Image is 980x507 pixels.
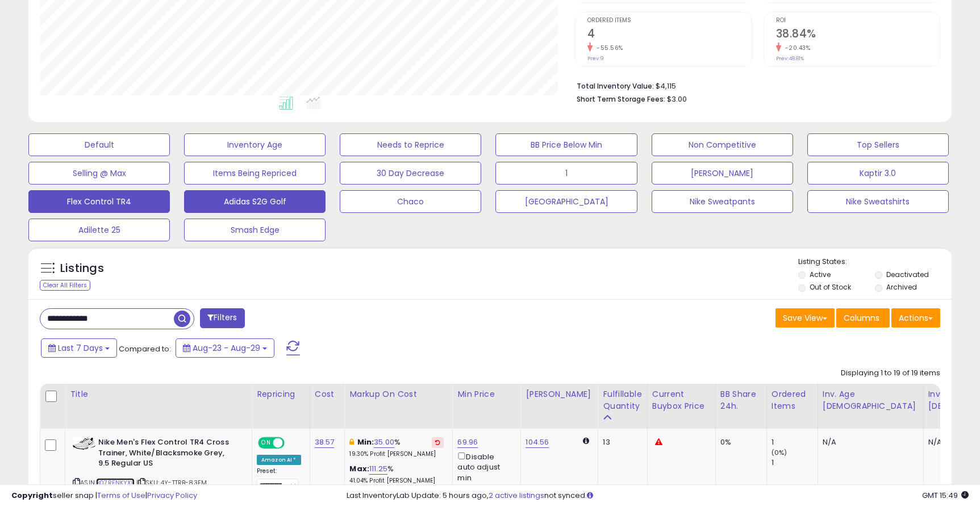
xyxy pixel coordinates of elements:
[495,190,637,213] button: [GEOGRAPHIC_DATA]
[652,388,711,412] div: Current Buybox Price
[315,437,335,448] a: 38.57
[345,384,453,429] th: The percentage added to the cost of goods (COGS) that forms the calculator for Min & Max prices.
[772,458,818,468] div: 1
[886,270,929,279] label: Deactivated
[147,490,197,501] a: Privacy Policy
[577,78,932,92] li: $4,115
[810,282,851,292] label: Out of Stock
[340,133,481,156] button: Needs to Reprice
[11,490,53,501] strong: Copyright
[886,282,917,292] label: Archived
[922,490,969,501] span: 2025-09-6 15:49 GMT
[97,490,145,501] a: Terms of Use
[720,437,758,447] div: 0%
[495,133,637,156] button: BB Price Below Min
[60,261,104,276] h5: Listings
[667,94,687,104] span: $3.00
[593,44,623,52] small: -55.56%
[357,437,374,447] b: Min:
[184,133,326,156] button: Inventory Age
[603,437,638,447] div: 13
[587,18,751,24] span: Ordered Items
[489,490,544,501] a: 2 active listings
[257,455,301,465] div: Amazon AI *
[457,388,516,400] div: Min Price
[781,44,811,52] small: -20.43%
[652,190,793,213] button: Nike Sweatpants
[836,308,890,328] button: Columns
[193,342,260,354] span: Aug-23 - Aug-29
[176,338,274,358] button: Aug-23 - Aug-29
[184,190,326,213] button: Adidas S2G Golf
[98,437,236,472] b: Nike Men's Flex Control TR4 Cross Trainer, White/Blacksmoke Grey, 9.5 Regular US
[349,437,444,458] div: %
[844,312,879,324] span: Columns
[200,308,244,328] button: Filters
[526,437,549,448] a: 104.56
[776,55,804,62] small: Prev: 48.81%
[28,133,170,156] button: Default
[28,190,170,213] button: Flex Control TR4
[58,342,103,354] span: Last 7 Days
[340,162,481,185] button: 30 Day Decrease
[369,463,387,475] a: 111.25
[41,338,117,358] button: Last 7 Days
[70,388,247,400] div: Title
[841,368,940,379] div: Displaying 1 to 19 of 19 items
[349,388,448,400] div: Markup on Cost
[775,308,835,328] button: Save View
[798,257,952,267] p: Listing States:
[823,388,919,412] div: Inv. Age [DEMOGRAPHIC_DATA]
[587,55,604,62] small: Prev: 9
[40,280,90,291] div: Clear All Filters
[349,463,369,474] b: Max:
[720,388,762,412] div: BB Share 24h.
[283,438,301,448] span: OFF
[257,467,301,493] div: Preset:
[807,133,949,156] button: Top Sellers
[457,437,478,448] a: 69.96
[315,388,340,400] div: Cost
[374,437,394,448] a: 35.00
[28,219,170,241] button: Adilette 25
[776,27,940,43] h2: 38.84%
[603,388,642,412] div: Fulfillable Quantity
[891,308,940,328] button: Actions
[772,437,818,447] div: 1
[257,388,305,400] div: Repricing
[810,270,831,279] label: Active
[495,162,637,185] button: 1
[347,491,969,501] div: Last InventoryLab Update: 5 hours ago, not synced.
[577,81,654,91] b: Total Inventory Value:
[577,94,665,104] b: Short Term Storage Fees:
[349,450,444,458] p: 19.30% Profit [PERSON_NAME]
[73,437,95,450] img: 412jcrsTWYL._SL40_.jpg
[119,343,171,354] span: Compared to:
[807,162,949,185] button: Kaptir 3.0
[457,450,512,483] div: Disable auto adjust min
[340,190,481,213] button: Chaco
[776,18,940,24] span: ROI
[587,27,751,43] h2: 4
[652,162,793,185] button: [PERSON_NAME]
[652,133,793,156] button: Non Competitive
[184,162,326,185] button: Items Being Repriced
[772,388,813,412] div: Ordered Items
[184,219,326,241] button: Smash Edge
[772,448,787,457] small: (0%)
[823,437,915,447] div: N/A
[28,162,170,185] button: Selling @ Max
[11,491,197,501] div: seller snap | |
[807,190,949,213] button: Nike Sweatshirts
[349,464,444,485] div: %
[259,438,273,448] span: ON
[526,388,593,400] div: [PERSON_NAME]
